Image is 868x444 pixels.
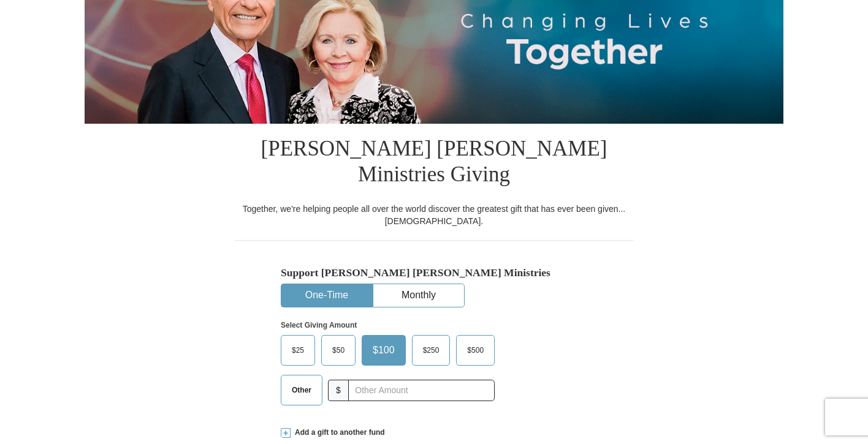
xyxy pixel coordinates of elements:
button: One-Time [281,284,372,307]
span: $ [328,380,349,401]
span: $50 [326,341,351,359]
span: $25 [286,341,310,359]
span: Other [286,381,318,399]
span: $500 [461,341,490,359]
h5: Support [PERSON_NAME] [PERSON_NAME] Ministries [281,266,587,279]
h1: [PERSON_NAME] [PERSON_NAME] Ministries Giving [235,124,633,203]
span: $250 [417,341,446,359]
div: Together, we're helping people all over the world discover the greatest gift that has ever been g... [235,203,633,227]
button: Monthly [373,284,464,307]
span: Add a gift to another fund [291,427,385,438]
input: Other Amount [348,380,495,401]
span: $100 [367,341,401,359]
strong: Select Giving Amount [281,321,357,329]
